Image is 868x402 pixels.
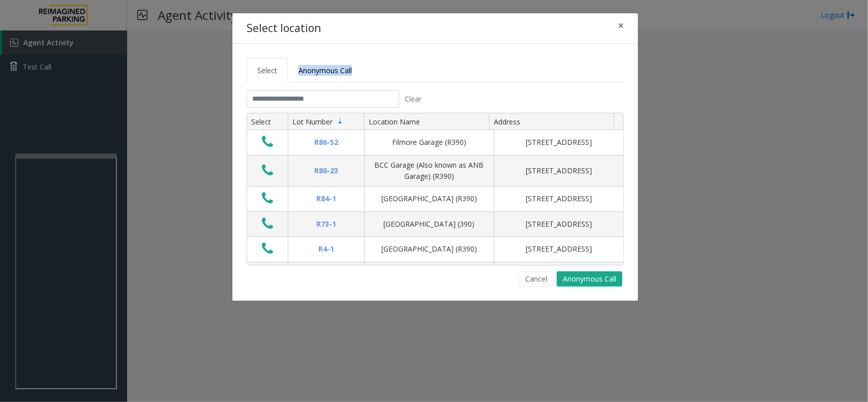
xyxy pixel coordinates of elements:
[500,193,617,204] div: [STREET_ADDRESS]
[557,271,622,287] button: Anonymous Call
[294,219,358,230] div: R73-1
[371,193,488,204] div: [GEOGRAPHIC_DATA] (R390)
[618,18,624,33] span: ×
[371,219,488,230] div: [GEOGRAPHIC_DATA] (390)
[500,165,617,176] div: [STREET_ADDRESS]
[294,165,358,176] div: R86-23
[611,13,631,38] button: Close
[298,66,352,75] span: Anonymous Call
[500,219,617,230] div: [STREET_ADDRESS]
[519,271,554,287] button: Cancel
[247,113,288,131] th: Select
[494,117,520,127] span: Address
[500,137,617,148] div: [STREET_ADDRESS]
[500,243,617,255] div: [STREET_ADDRESS]
[371,243,488,255] div: [GEOGRAPHIC_DATA] (R390)
[371,137,488,148] div: Filmore Garage (R390)
[292,117,333,127] span: Lot Number
[247,20,321,37] h4: Select location
[399,90,428,108] button: Clear
[294,137,358,148] div: R86-52
[257,66,277,75] span: Select
[336,117,344,126] span: Sortable
[294,243,358,255] div: R4-1
[371,160,488,182] div: BCC Garage (Also known as ANB Garage) (R390)
[247,58,624,83] ul: Tabs
[294,193,358,204] div: R84-1
[369,117,420,127] span: Location Name
[247,113,623,265] div: Data table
